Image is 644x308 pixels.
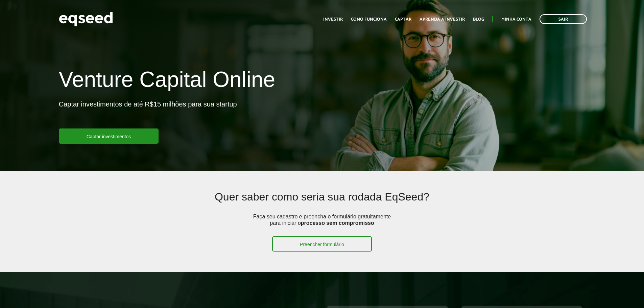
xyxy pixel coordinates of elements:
[272,236,372,252] a: Preencher formulário
[251,213,393,236] p: Faça seu cadastro e preencha o formulário gratuitamente para iniciar o
[420,17,465,22] a: Aprenda a investir
[59,128,159,144] a: Captar investimentos
[112,191,531,213] h2: Quer saber como seria sua rodada EqSeed?
[473,17,484,22] a: Blog
[351,17,387,22] a: Como funciona
[395,17,411,22] a: Captar
[301,220,374,226] strong: processo sem compromisso
[59,10,113,28] img: EqSeed
[540,14,587,24] a: Sair
[59,68,275,95] h1: Venture Capital Online
[501,17,531,22] a: Minha conta
[59,100,237,128] p: Captar investimentos de até R$15 milhões para sua startup
[323,17,343,22] a: Investir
